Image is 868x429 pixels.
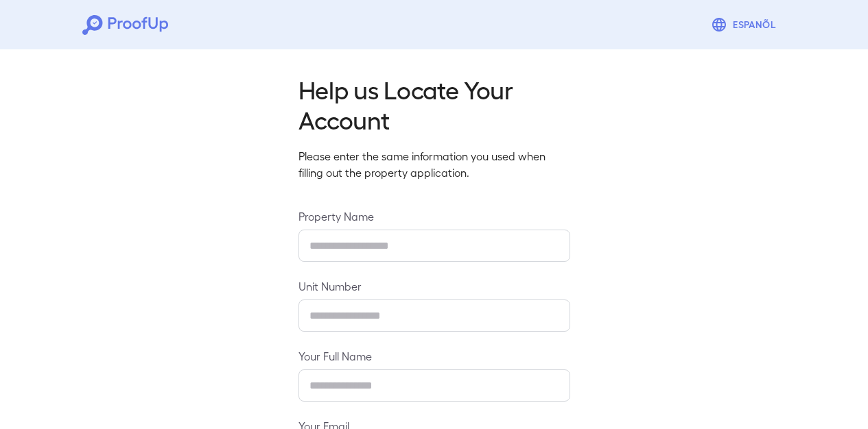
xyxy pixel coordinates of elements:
[298,348,570,364] label: Your Full Name
[298,208,570,224] label: Property Name
[298,148,570,181] p: Please enter the same information you used when filling out the property application.
[298,278,570,294] label: Unit Number
[705,11,786,38] button: Espanõl
[298,74,570,134] h2: Help us Locate Your Account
